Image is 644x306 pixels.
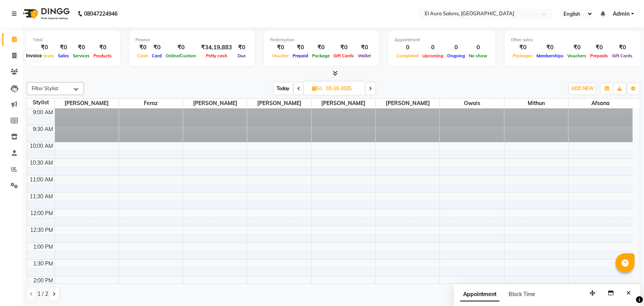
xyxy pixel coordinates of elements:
[270,37,373,43] div: Redemption
[56,53,71,58] span: Sales
[33,43,56,52] div: ₹0
[332,43,356,52] div: ₹0
[376,99,440,108] span: [PERSON_NAME]
[460,288,499,301] span: Appointment
[164,43,198,52] div: ₹0
[511,37,634,43] div: Other sales
[535,43,565,52] div: ₹0
[440,99,504,108] span: Owais
[119,99,183,108] span: Feroz
[511,53,535,58] span: Packages
[31,125,55,133] div: 9:30 AM
[291,43,310,52] div: ₹0
[32,277,55,285] div: 2:00 PM
[467,53,489,58] span: No show
[24,51,43,60] div: Invoice
[568,99,633,108] span: Afsana
[84,3,118,24] b: 08047224946
[291,53,310,58] span: Prepaid
[420,43,445,52] div: 0
[565,53,588,58] span: Vouchers
[198,43,235,52] div: ₹34,19,883
[569,83,596,94] button: ADD NEW
[610,43,634,52] div: ₹0
[610,53,634,58] span: Gift Cards
[356,53,373,58] span: Wallet
[28,159,55,167] div: 10:30 AM
[32,85,58,91] span: Filter Stylist
[19,3,72,24] img: logo
[28,142,55,150] div: 10:00 AM
[445,53,467,58] span: Ongoing
[274,83,293,94] span: Today
[445,43,467,52] div: 0
[509,291,535,298] span: Block Time
[394,53,420,58] span: Completed
[55,99,119,108] span: [PERSON_NAME]
[37,290,48,298] span: 1 / 2
[504,99,568,108] span: mithun
[29,226,55,234] div: 12:30 PM
[28,193,55,201] div: 11:30 AM
[236,53,248,58] span: Due
[588,43,610,52] div: ₹0
[623,287,634,299] button: Close
[394,43,420,52] div: 0
[32,260,55,268] div: 1:30 PM
[467,43,489,52] div: 0
[420,53,445,58] span: Upcoming
[135,37,248,43] div: Finance
[324,83,362,94] input: 2025-10-03
[32,243,55,251] div: 1:00 PM
[247,99,311,108] span: [PERSON_NAME]
[310,43,332,52] div: ₹0
[27,99,55,107] div: Stylist
[613,10,630,18] span: Admin
[565,43,588,52] div: ₹0
[204,53,229,58] span: Petty cash
[394,37,489,43] div: Appointment
[29,209,55,217] div: 12:00 PM
[312,99,375,108] span: [PERSON_NAME]
[71,53,92,58] span: Services
[270,43,291,52] div: ₹0
[135,53,150,58] span: Cash
[135,43,150,52] div: ₹0
[56,43,71,52] div: ₹0
[92,43,114,52] div: ₹0
[33,37,114,43] div: Total
[535,53,565,58] span: Memberships
[150,43,164,52] div: ₹0
[356,43,373,52] div: ₹0
[28,176,55,184] div: 11:00 AM
[71,43,92,52] div: ₹0
[183,99,247,108] span: [PERSON_NAME]
[270,53,291,58] span: Voucher
[310,86,324,91] span: Fri
[310,53,332,58] span: Package
[511,43,535,52] div: ₹0
[235,43,248,52] div: ₹0
[571,86,594,91] span: ADD NEW
[332,53,356,58] span: Gift Cards
[150,53,164,58] span: Card
[164,53,198,58] span: Online/Custom
[588,53,610,58] span: Prepaids
[31,108,55,117] div: 9:00 AM
[92,53,114,58] span: Products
